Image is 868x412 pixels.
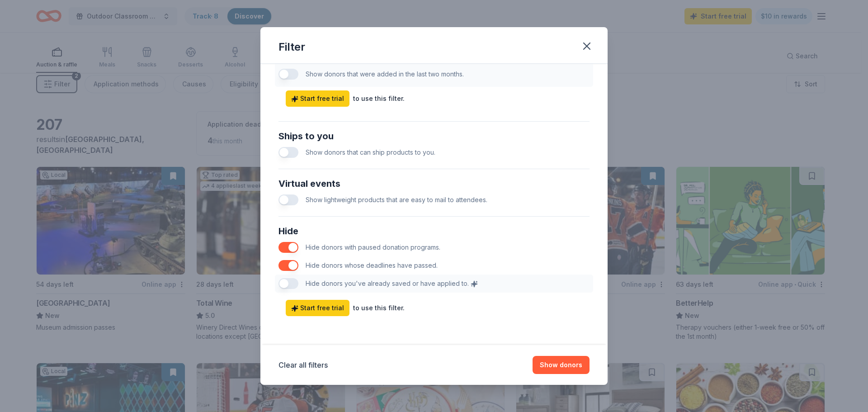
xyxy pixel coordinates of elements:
[278,360,328,370] button: Clear all filters
[306,196,487,204] span: Show lightweight products that are easy to mail to attendees.
[353,303,405,313] div: to use this filter.
[306,148,435,156] span: Show donors that can ship products to you.
[291,93,344,104] span: Start free trial
[286,300,349,316] a: Start free trial
[278,129,590,143] div: Ships to you
[278,40,305,54] div: Filter
[353,93,405,104] div: to use this filter.
[306,243,440,251] span: Hide donors with paused donation programs.
[286,90,349,107] a: Start free trial
[291,303,344,313] span: Start free trial
[278,176,590,191] div: Virtual events
[278,224,590,238] div: Hide
[306,261,438,269] span: Hide donors whose deadlines have passed.
[533,356,590,374] button: Show donors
